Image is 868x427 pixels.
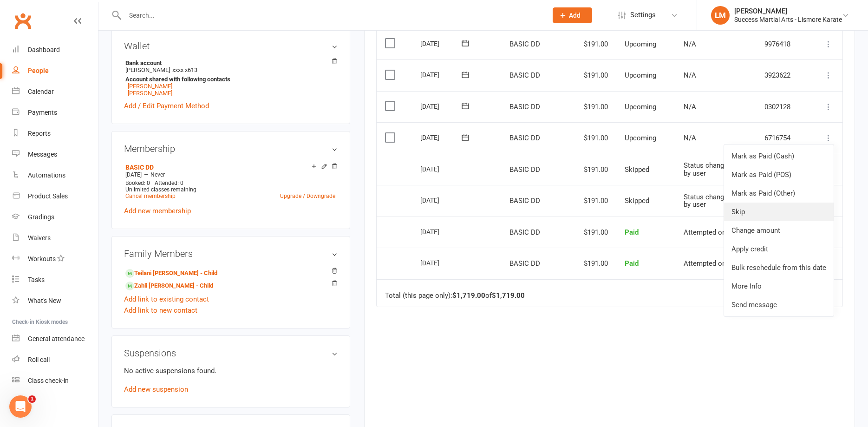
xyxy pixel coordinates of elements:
span: [DATE] [125,171,142,178]
div: Success Martial Arts - Lismore Karate [734,15,842,24]
span: BASIC DD [509,134,540,142]
div: Payments [28,109,57,116]
span: BASIC DD [509,165,540,174]
a: Add new membership [124,207,191,215]
span: BASIC DD [509,103,540,111]
div: Roll call [28,356,50,363]
td: 0302128 [756,91,809,123]
td: $191.00 [567,59,616,91]
span: Paid [625,228,639,236]
td: $191.00 [567,28,616,60]
a: Waivers [12,228,98,249]
span: Status changed by user [684,161,731,177]
a: Change amount [724,221,834,240]
p: No active suspensions found. [124,365,338,376]
a: Dashboard [12,39,98,60]
div: People [28,67,49,74]
span: Paid [625,259,639,268]
div: [DATE] [420,224,463,239]
div: Workouts [28,255,56,263]
span: Booked: 0 [125,180,150,186]
div: [DATE] [420,162,463,176]
span: N/A [684,103,696,111]
div: General attendance [28,335,85,342]
div: [DATE] [420,99,463,113]
a: Class kiosk mode [12,370,98,391]
a: Tasks [12,269,98,290]
div: Gradings [28,213,54,221]
span: BASIC DD [509,40,540,48]
td: $191.00 [567,122,616,154]
li: [PERSON_NAME] [124,58,338,98]
a: Zahli [PERSON_NAME] - Child [125,281,213,291]
div: Reports [28,130,51,137]
span: N/A [684,40,696,48]
a: Add / Edit Payment Method [124,100,209,112]
a: Add link to existing contact [124,294,209,305]
div: LM [711,6,730,25]
a: Roll call [12,349,98,370]
a: Bulk reschedule from this date [724,258,834,277]
a: Cancel membership [125,193,176,199]
span: Status changed by user [684,193,731,209]
a: Calendar [12,81,98,102]
strong: Bank account [125,59,333,66]
h3: Membership [124,144,338,154]
span: 1 [28,395,36,403]
span: N/A [684,71,696,79]
strong: $1,719.00 [492,291,525,300]
span: Attended: 0 [155,180,183,186]
a: Upgrade / Downgrade [280,193,335,199]
a: Add new suspension [124,385,188,394]
span: Upcoming [625,134,656,142]
div: — [123,171,338,178]
strong: Account shared with following contacts [125,76,333,83]
td: 6716754 [756,122,809,154]
div: Waivers [28,234,51,242]
span: Attempted once [684,259,733,268]
span: Skipped [625,165,649,174]
span: Upcoming [625,103,656,111]
a: Mark as Paid (Cash) [724,147,834,165]
a: Apply credit [724,240,834,258]
iframe: Intercom live chat [9,395,32,418]
span: BASIC DD [509,259,540,268]
a: People [12,60,98,81]
a: Messages [12,144,98,165]
button: Add [553,7,592,23]
a: Teilani [PERSON_NAME] - Child [125,269,217,278]
a: BASIC DD [125,164,154,171]
a: Product Sales [12,186,98,207]
a: Add link to new contact [124,305,197,316]
div: [DATE] [420,193,463,207]
span: BASIC DD [509,228,540,236]
td: 3923622 [756,59,809,91]
a: Skip [724,203,834,221]
a: Workouts [12,249,98,269]
a: Mark as Paid (POS) [724,165,834,184]
td: $191.00 [567,217,616,248]
a: What's New [12,290,98,311]
td: $191.00 [567,91,616,123]
td: 9976418 [756,28,809,60]
div: Class check-in [28,377,69,384]
h3: Suspensions [124,348,338,358]
span: Settings [630,5,656,26]
td: $191.00 [567,185,616,217]
strong: $1,719.00 [452,291,485,300]
span: Attempted once [684,228,733,236]
span: BASIC DD [509,71,540,79]
a: More Info [724,277,834,296]
div: [DATE] [420,36,463,51]
a: Gradings [12,207,98,228]
span: Add [569,12,581,19]
div: Calendar [28,88,54,95]
h3: Wallet [124,41,338,51]
a: Mark as Paid (Other) [724,184,834,203]
span: BASIC DD [509,197,540,205]
div: Tasks [28,276,45,283]
div: [PERSON_NAME] [734,7,842,15]
a: Send message [724,296,834,314]
div: Product Sales [28,192,68,200]
input: Search... [122,9,541,22]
